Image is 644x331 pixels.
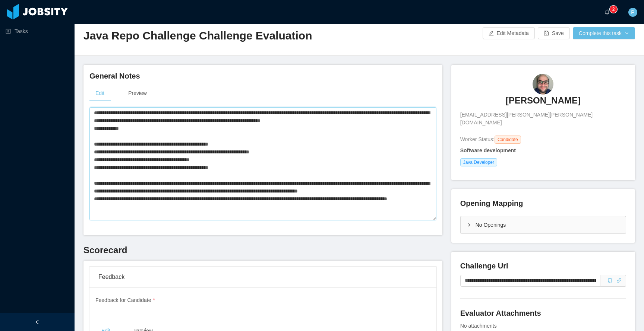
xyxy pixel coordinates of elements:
span: Java Developer [460,158,497,166]
h4: Challenge Url [460,261,626,271]
h3: Scorecard [83,244,442,256]
a: icon: link [616,277,622,283]
strong: Software development [460,147,516,153]
i: icon: right [467,223,471,227]
div: Preview [122,85,153,102]
a: [PERSON_NAME] [506,95,581,111]
div: No attachments [460,322,626,330]
button: Complete this taskicon: down [573,27,635,39]
h3: [PERSON_NAME] [506,95,581,106]
span: P [631,8,634,17]
h4: Evaluator Attachments [460,308,626,318]
h4: General Notes [89,71,436,81]
p: 2 [612,6,615,13]
div: icon: rightNo Openings [461,216,626,233]
i: icon: bell [604,9,610,15]
h2: Java Repo Challenge Challenge Evaluation [83,28,359,44]
span: Candidate [495,136,521,144]
sup: 2 [610,6,617,13]
div: Copy [607,277,613,284]
span: Worker Status: [460,136,495,142]
div: Edit [89,85,110,102]
img: 24d3d4e4-4d43-4cdd-81e6-56eca7f9954e.jpeg [533,74,553,95]
h4: Opening Mapping [460,198,523,209]
i: icon: copy [607,278,613,283]
a: icon: profileTasks [6,24,69,39]
div: Feedback [98,267,427,287]
button: icon: saveSave [538,27,570,39]
button: icon: editEdit Metadata [483,27,535,39]
span: [EMAIL_ADDRESS][PERSON_NAME][PERSON_NAME][DOMAIN_NAME] [460,111,626,127]
span: Feedback for Candidate [95,297,155,303]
